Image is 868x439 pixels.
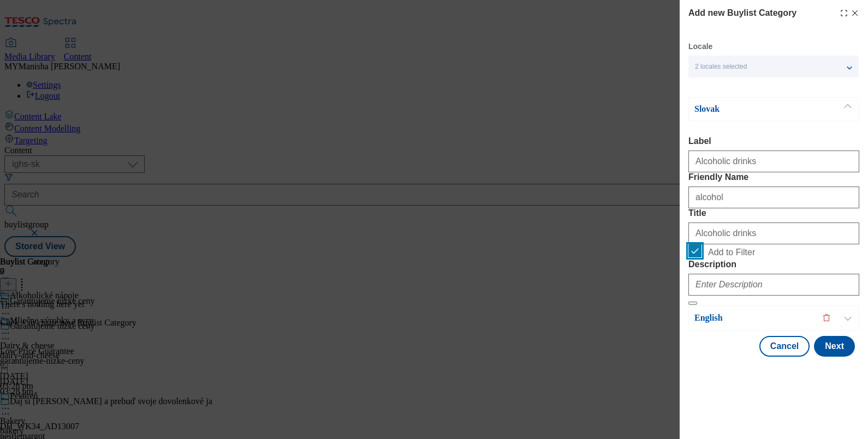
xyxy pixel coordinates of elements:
input: Enter Friendly Name [688,187,859,208]
label: Title [688,208,859,218]
label: Friendly Name [688,172,859,182]
button: Cancel [759,336,810,357]
p: Slovak [694,104,809,115]
p: English [694,312,809,323]
h4: Add new Buylist Category [688,7,796,20]
input: Enter Title [688,222,859,244]
button: Next [814,336,855,357]
label: Label [688,136,859,146]
label: Locale [688,44,712,50]
input: Enter Description [688,274,859,296]
input: Enter Label [688,151,859,172]
span: 2 locales selected [695,63,747,71]
label: Description [688,260,859,269]
button: 2 locales selected [688,56,859,77]
span: Add to Filter [708,248,755,257]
